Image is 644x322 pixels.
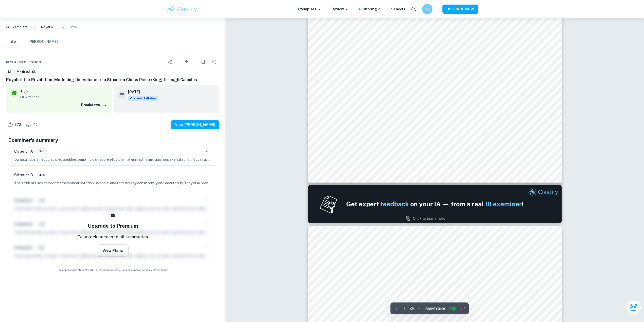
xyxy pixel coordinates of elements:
a: Schools [391,6,405,12]
a: Grade fully verified [24,90,28,94]
h6: [DATE] [128,89,154,95]
button: [PERSON_NAME] [28,36,58,47]
div: This exemplar is based on the current syllabus. Feel free to refer to it for inspiration/ideas wh... [128,96,158,101]
h6: Royal of the Revolution: Modelling the Volume of a Staunton Chess Piece (King) through Calculus [6,77,219,83]
h5: Upgrade to Premium [88,222,138,230]
button: Info [6,36,18,47]
div: Dislike [25,121,40,129]
span: Fully verified [20,95,108,99]
span: IA [6,69,13,75]
h6: HA [424,6,430,12]
p: Royal of the Revolution: Modelling the Volume of a Staunton Chess Piece (King) through Calculus [41,24,57,30]
button: Breakdown [80,101,108,109]
span: 3/4 [37,149,46,154]
a: IA Exemplars [6,24,28,30]
div: Bookmark [198,57,208,67]
a: Math AA-SL [14,69,38,75]
span: Example of past student work. For reference on structure and expectations only. Do not copy. [6,268,219,272]
p: Review [332,6,349,12]
span: Research question [6,60,41,64]
img: Ad [308,185,562,223]
span: 40 [30,122,40,127]
span: Annotations [425,306,446,311]
button: View Plans [97,244,129,257]
a: IA [6,69,13,75]
a: Tutoring [362,6,381,12]
span: Math AA-SL [15,69,38,75]
span: 4/4 [37,173,47,177]
p: 6 [20,89,23,95]
span: 872 [12,122,24,127]
div: Share [165,57,175,67]
img: Clastify logo [166,4,198,14]
h6: Criterion B [14,172,33,178]
div: Report issue [209,57,219,67]
h6: Criterion A [14,149,33,154]
button: UPGRADE NOW [442,5,478,14]
span: Current Syllabus [128,96,158,101]
button: HA [422,4,432,14]
p: / 20 [410,306,416,311]
p: Lor ipsumdo's amet co adip-elitseddoe, temp incid utlabore etdolorem al enimadminimv, quis, nos e... [14,157,211,162]
div: Like [6,121,24,129]
p: Info [70,24,77,30]
button: View [PERSON_NAME] [171,120,219,129]
h5: Examiner's summary [8,136,217,144]
p: To unlock access to all summaries [78,234,148,240]
p: The student uses correct mathematical notation, symbols, and terminology consistently and accurat... [14,180,211,186]
button: Help and Feedback [409,5,418,13]
p: Exemplars [298,6,321,12]
div: Download [176,56,197,69]
button: Ask Clai [627,300,641,314]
